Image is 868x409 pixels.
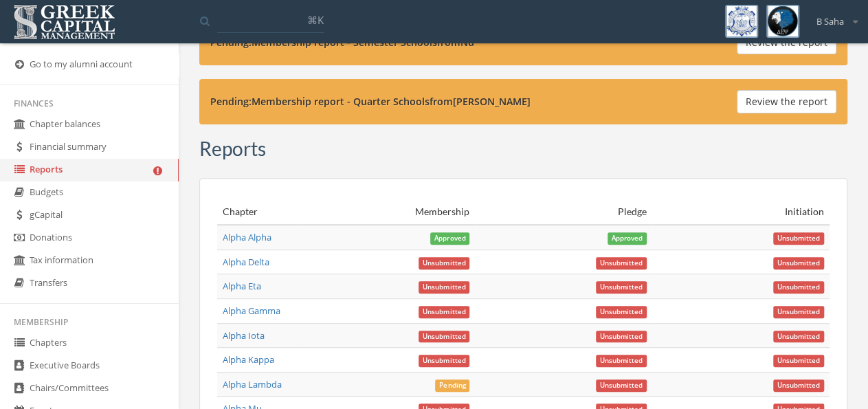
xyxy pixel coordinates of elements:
span: Pending [435,379,469,392]
a: Unsubmitted [773,378,824,390]
a: Approved [608,231,647,243]
button: Review the report [737,90,836,113]
span: Unsubmitted [596,379,647,392]
span: Unsubmitted [419,281,469,294]
a: Alpha Delta [223,256,269,268]
span: Unsubmitted [773,257,824,269]
a: Pending [435,378,469,390]
a: Unsubmitted [596,353,647,366]
span: Unsubmitted [596,281,647,294]
strong: Pending: Membership report - Quarter Schools from [PERSON_NAME] [210,95,531,108]
a: Unsubmitted [419,305,469,317]
a: Unsubmitted [596,378,647,390]
span: Unsubmitted [773,379,824,392]
span: Unsubmitted [773,232,824,245]
a: Unsubmitted [419,280,469,292]
span: Unsubmitted [419,257,469,269]
h3: Reports [199,138,266,159]
div: Pledge [480,205,647,219]
span: Unsubmitted [419,355,469,367]
a: Unsubmitted [419,353,469,366]
span: Approved [430,232,469,245]
span: Approved [608,232,647,245]
a: Alpha Eta [223,280,261,292]
span: ⌘K [307,13,324,27]
div: Membership [303,205,469,219]
span: Unsubmitted [773,306,824,318]
a: Unsubmitted [773,256,824,268]
a: Alpha Gamma [223,305,280,317]
a: Unsubmitted [596,329,647,342]
span: Unsubmitted [419,306,469,318]
span: Unsubmitted [596,355,647,367]
div: Initiation [658,205,824,219]
a: Unsubmitted [773,329,824,342]
span: Unsubmitted [596,306,647,318]
span: Unsubmitted [773,355,824,367]
span: B Saha [816,15,844,28]
a: Unsubmitted [773,280,824,292]
a: Alpha Lambda [223,378,282,390]
a: Approved [430,231,469,243]
a: Unsubmitted [773,231,824,243]
a: Unsubmitted [596,256,647,268]
a: Alpha Kappa [223,353,274,366]
a: Unsubmitted [773,353,824,366]
a: Alpha Iota [223,329,265,342]
span: Unsubmitted [596,331,647,343]
a: Alpha Alpha [223,231,271,243]
span: Unsubmitted [773,281,824,294]
div: Chapter [223,205,292,219]
a: Unsubmitted [419,329,469,342]
a: Unsubmitted [596,280,647,292]
span: Unsubmitted [596,257,647,269]
a: Unsubmitted [419,256,469,268]
span: Unsubmitted [419,331,469,343]
span: Unsubmitted [773,331,824,343]
a: Unsubmitted [773,305,824,317]
div: B Saha [808,5,858,28]
a: Unsubmitted [596,305,647,317]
